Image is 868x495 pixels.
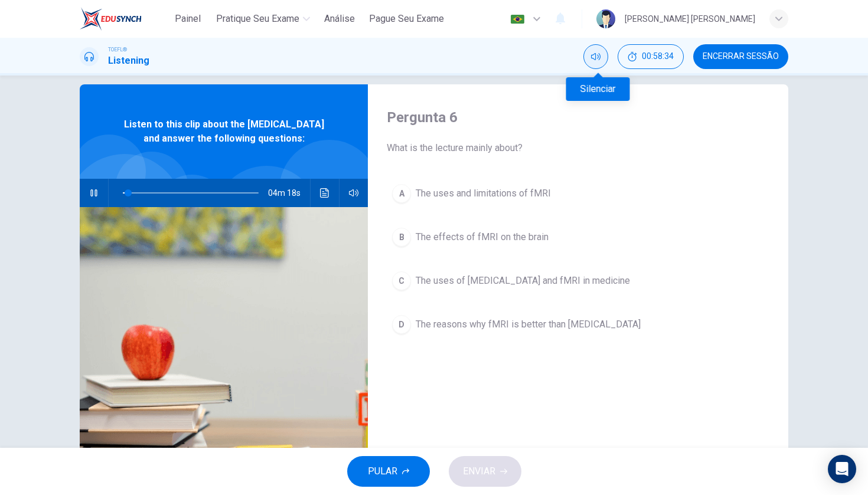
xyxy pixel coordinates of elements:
span: Pague Seu Exame [369,12,444,26]
span: The effects of fMRI on the brain [416,230,549,244]
div: D [392,315,411,334]
img: Listen to this clip about the Functional Magnetic Resonance Imaging and answer the following ques... [80,207,368,494]
span: 00:58:34 [642,52,674,61]
div: C [392,271,411,290]
button: DThe reasons why fMRI is better than [MEDICAL_DATA] [387,310,769,339]
span: The uses and limitations of fMRI [416,186,551,201]
a: EduSynch logo [80,7,169,31]
button: Encerrar Sessão [693,44,788,69]
div: [PERSON_NAME] [PERSON_NAME] [625,12,755,26]
button: CThe uses of [MEDICAL_DATA] and fMRI in medicine [387,266,769,296]
span: The uses of [MEDICAL_DATA] and fMRI in medicine [416,274,630,288]
button: Análise [319,8,360,29]
button: Painel [169,8,207,29]
div: Silenciar [583,44,608,69]
div: Silenciar [566,77,630,101]
span: PULAR [368,463,397,480]
span: Painel [175,12,201,26]
span: 04m 18s [268,179,310,207]
button: Pratique seu exame [211,8,315,29]
span: The reasons why fMRI is better than [MEDICAL_DATA] [416,317,641,332]
h4: Pergunta 6 [387,108,769,127]
img: Profile picture [596,9,615,28]
span: Pratique seu exame [216,12,299,26]
span: TOEFL® [108,45,127,54]
button: 00:58:34 [618,44,684,69]
span: Encerrar Sessão [703,52,779,61]
img: EduSynch logo [80,7,142,31]
span: Análise [324,12,355,26]
button: BThe effects of fMRI on the brain [387,222,769,252]
div: Open Intercom Messenger [828,455,856,483]
div: A [392,184,411,203]
button: AThe uses and limitations of fMRI [387,179,769,208]
img: pt [510,15,525,24]
span: Listen to this clip about the [MEDICAL_DATA] and answer the following questions: [118,117,329,146]
div: B [392,228,411,247]
button: Pague Seu Exame [364,8,449,29]
span: What is the lecture mainly about? [387,141,769,155]
div: Esconder [618,44,684,69]
button: PULAR [347,456,430,487]
button: Clique para ver a transcrição do áudio [315,179,334,207]
h1: Listening [108,54,149,68]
